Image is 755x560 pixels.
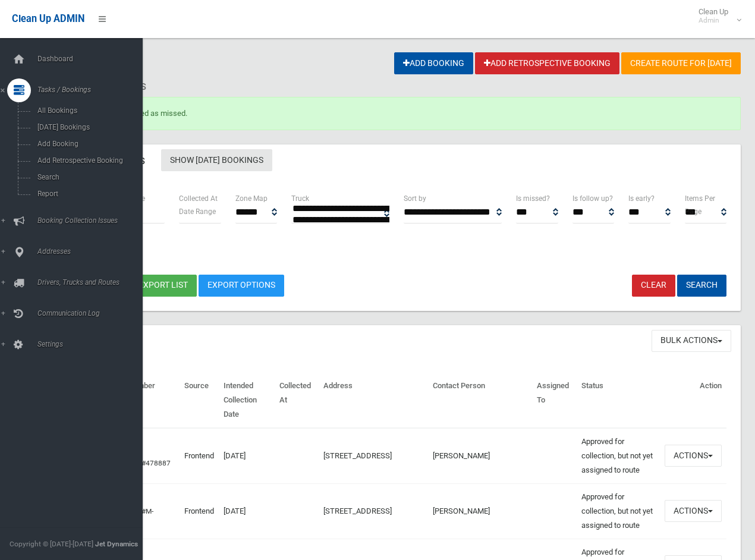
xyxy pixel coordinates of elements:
a: Show [DATE] Bookings [161,149,272,171]
th: Assigned To [532,373,577,428]
a: Clear [632,275,675,297]
span: Add Retrospective Booking [34,156,143,165]
span: Settings [34,340,153,348]
span: Search [34,173,143,181]
td: [PERSON_NAME] [428,483,533,539]
strong: Jet Dynamics [95,540,138,548]
th: Collected At [275,373,318,428]
span: Clean Up [693,7,740,25]
a: Add Retrospective Booking [475,52,619,74]
span: All Bookings [34,106,143,115]
td: [DATE] [219,483,275,539]
th: Status [577,373,660,428]
a: Add Booking [394,52,473,74]
span: Addresses [34,247,153,256]
td: [PERSON_NAME] [428,428,533,484]
small: Admin [699,16,728,25]
span: [DATE] Bookings [34,123,143,131]
span: Communication Log [34,309,153,317]
th: Contact Person [428,373,533,428]
button: Export list [130,275,197,297]
span: Drivers, Trucks and Routes [34,278,153,287]
a: #478887 [141,459,171,467]
td: [DATE] [219,428,275,484]
a: Create route for [DATE] [621,52,741,74]
th: Intended Collection Date [219,373,275,428]
button: Bulk Actions [652,330,731,352]
a: [STREET_ADDRESS] [323,506,392,515]
button: Actions [665,500,722,522]
span: Booking Collection Issues [34,216,153,225]
button: Actions [665,445,722,467]
span: Add Booking [34,140,143,148]
span: Clean Up ADMIN [12,13,84,24]
td: Approved for collection, but not yet assigned to route [577,483,660,539]
span: Dashboard [34,55,153,63]
th: Source [180,373,219,428]
td: Frontend [180,428,219,484]
td: Frontend [180,483,219,539]
th: Action [660,373,726,428]
label: Truck [291,192,309,205]
a: Export Options [199,275,284,297]
button: Search [677,275,726,297]
span: Copyright © [DATE]-[DATE] [10,540,93,548]
a: [STREET_ADDRESS] [323,451,392,460]
th: Address [319,373,428,428]
div: Booking marked as missed. [52,97,741,130]
td: Approved for collection, but not yet assigned to route [577,428,660,484]
span: Report [34,190,143,198]
span: Tasks / Bookings [34,86,153,94]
